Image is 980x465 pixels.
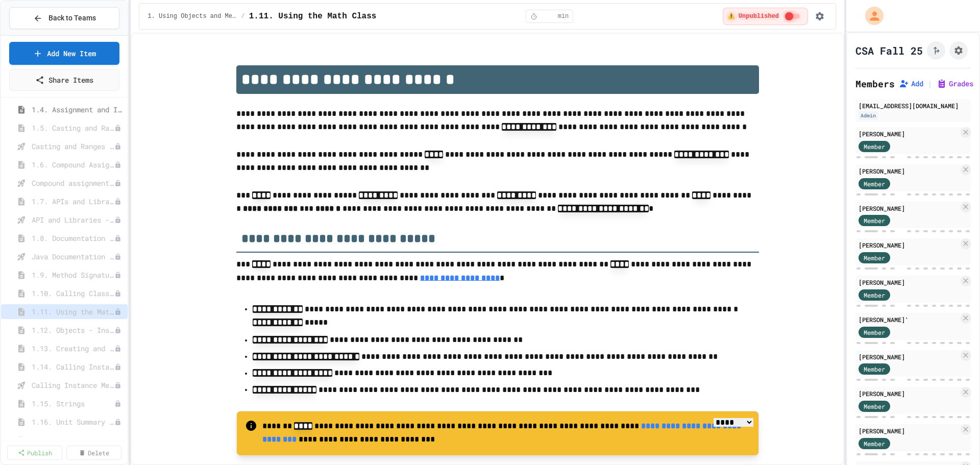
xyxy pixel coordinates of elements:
[949,41,968,60] button: Assignment Settings
[32,343,114,354] span: 1.13. Creating and Initializing Objects: Constructors
[114,345,121,352] div: Unpublished
[114,143,121,150] div: Unpublished
[32,361,114,372] span: 1.14. Calling Instance Methods
[9,7,119,29] button: Back to Teams
[859,278,959,287] div: [PERSON_NAME]
[32,233,114,243] span: 1.8. Documentation with Comments and Preconditions
[114,125,121,132] div: Unpublished
[32,123,114,133] span: 1.5. Casting and Ranges of Values
[114,382,121,389] div: Unpublished
[855,43,923,58] h1: CSA Fall 25
[32,178,114,188] span: Compound assignment operators - Quiz
[32,398,114,409] span: 1.15. Strings
[864,364,885,374] span: Member
[114,272,121,279] div: Unpublished
[859,240,959,250] div: [PERSON_NAME]
[859,204,959,213] div: [PERSON_NAME]
[859,111,878,120] div: Admin
[32,196,114,207] span: 1.7. APIs and Libraries
[859,129,959,138] div: [PERSON_NAME]
[32,435,114,446] span: 1.17. Mixed Up Code Practice 1.1-1.6
[32,104,124,115] span: 1.4. Assignment and Input
[937,79,973,89] button: Grades
[859,101,968,110] div: [EMAIL_ADDRESS][DOMAIN_NAME]
[114,419,121,426] div: Unpublished
[855,77,895,91] h2: Members
[7,446,62,460] a: Publish
[114,437,121,444] div: Unpublished
[859,389,959,398] div: [PERSON_NAME]
[864,179,885,188] span: Member
[32,214,114,225] span: API and Libraries - Topic 1.7
[899,79,923,89] button: Add
[859,166,959,176] div: [PERSON_NAME]
[927,41,945,60] button: Click to see fork details
[241,12,245,20] span: /
[722,8,808,25] div: ⚠️ Students cannot see this content! Click the toggle to publish it and make it visible to your c...
[558,12,569,20] span: min
[114,363,121,371] div: Unpublished
[727,12,779,20] span: ⚠️ Unpublished
[114,180,121,187] div: Unpublished
[864,328,885,337] span: Member
[114,400,121,407] div: Unpublished
[32,159,114,170] span: 1.6. Compound Assignment Operators
[32,306,114,317] span: 1.11. Using the Math Class
[864,253,885,262] span: Member
[859,315,959,324] div: [PERSON_NAME]'
[114,253,121,260] div: Unpublished
[114,198,121,205] div: Unpublished
[48,13,96,23] span: Back to Teams
[859,352,959,361] div: [PERSON_NAME]
[249,10,377,22] span: 1.11. Using the Math Class
[114,290,121,297] div: Unpublished
[114,327,121,334] div: Unpublished
[148,12,237,20] span: 1. Using Objects and Methods
[9,42,119,65] a: Add New Item
[32,417,114,427] span: 1.16. Unit Summary 1a (1.1-1.6)
[114,235,121,242] div: Unpublished
[864,290,885,300] span: Member
[66,446,121,460] a: Delete
[32,141,114,152] span: Casting and Ranges of variables - Quiz
[927,78,933,90] span: |
[864,142,885,151] span: Member
[9,69,119,91] a: Share Items
[32,270,114,280] span: 1.9. Method Signatures
[864,439,885,448] span: Member
[864,216,885,225] span: Member
[32,325,114,335] span: 1.12. Objects - Instances of Classes
[32,380,114,390] span: Calling Instance Methods - Topic 1.14
[114,308,121,315] div: Unpublished
[859,426,959,435] div: [PERSON_NAME]
[32,251,114,262] span: Java Documentation with Comments - Topic 1.8
[32,288,114,299] span: 1.10. Calling Class Methods
[864,402,885,411] span: Member
[854,4,886,28] div: My Account
[114,161,121,168] div: Unpublished
[114,216,121,224] div: Unpublished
